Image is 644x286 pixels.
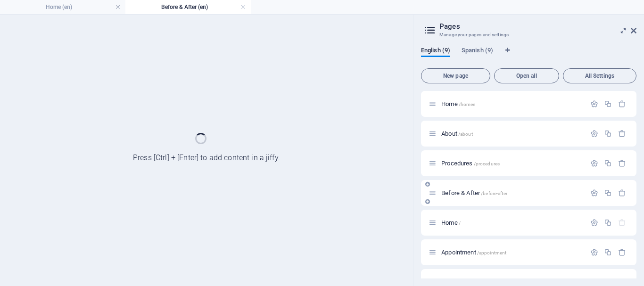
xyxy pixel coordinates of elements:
button: New page [421,68,490,83]
div: Home/ [438,220,586,226]
div: Appointment/appointment [438,249,586,255]
span: Click to open page [441,100,475,107]
div: Duplicate [604,248,612,256]
div: Remove [618,130,626,138]
div: The startpage cannot be deleted [618,219,626,227]
span: /homee [459,102,476,107]
div: Remove [618,278,626,286]
span: /appointment [477,250,507,255]
h2: Pages [439,22,636,31]
div: Remove [618,100,626,108]
div: Duplicate [604,130,612,138]
div: Duplicate [604,278,612,286]
div: Duplicate [604,189,612,197]
span: /procedures [474,161,500,166]
div: Duplicate [604,100,612,108]
span: Spanish (9) [462,45,493,58]
div: Settings [590,100,598,108]
span: Click to open page [441,249,506,256]
div: Duplicate [604,219,612,227]
div: Settings [590,248,598,256]
h4: Before & After (en) [125,2,251,12]
span: Before & After [441,189,507,196]
div: Before & After/before-after [438,190,586,196]
div: Settings [590,219,598,227]
div: Settings [590,159,598,167]
div: Settings [590,189,598,197]
span: Click to open page [441,219,461,226]
button: All Settings [563,68,636,83]
span: / [459,221,461,226]
div: Procedures/procedures [438,160,586,166]
div: About/about [438,131,586,137]
span: Open all [498,73,555,79]
div: Settings [590,278,598,286]
span: New page [425,73,486,79]
span: /about [458,131,473,137]
span: Procedures [441,160,500,167]
div: Remove [618,189,626,197]
span: /before-after [481,191,507,196]
div: Language Tabs [421,47,636,65]
span: Click to open page [441,130,473,137]
button: Open all [494,68,559,83]
h3: Manage your pages and settings [439,31,618,39]
div: Home/homee [438,101,586,107]
span: All Settings [567,73,632,79]
div: Remove [618,248,626,256]
div: Duplicate [604,159,612,167]
div: Remove [618,159,626,167]
span: English (9) [421,45,450,58]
